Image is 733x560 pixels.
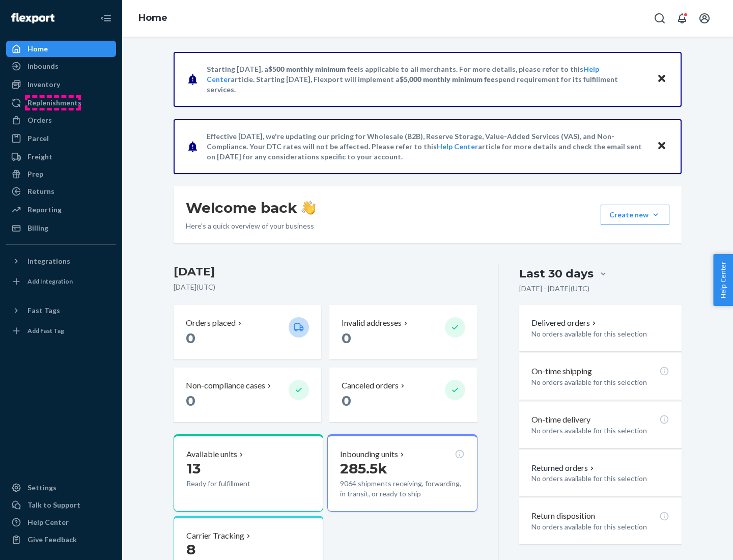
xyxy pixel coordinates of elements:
[6,76,116,93] a: Inventory
[27,79,60,90] div: Inventory
[138,12,167,23] a: Home
[301,201,316,215] img: hand-wave emoji
[342,392,351,409] span: 0
[342,380,399,391] p: Canceled orders
[11,13,54,23] img: Flexport logo
[531,426,669,436] p: No orders available for this selection
[342,329,351,347] span: 0
[327,434,477,512] button: Inbounding units285.5k9064 shipments receiving, forwarding, in transit, or ready to ship
[6,302,116,319] button: Fast Tags
[186,221,316,231] p: Here’s a quick overview of your business
[174,282,477,292] p: [DATE] ( UTC )
[713,254,733,306] button: Help Center
[400,75,495,83] span: $5,000 monthly minimum fee
[531,522,669,532] p: No orders available for this selection
[531,462,596,474] button: Returned orders
[340,479,464,499] p: 9064 shipments receiving, forwarding, in transit, or ready to ship
[186,460,201,477] span: 13
[6,531,116,548] button: Give Feedback
[6,112,116,128] a: Orders
[27,326,64,335] div: Add Fast Tag
[6,497,116,513] a: Talk to Support
[601,205,669,225] button: Create new
[174,368,321,422] button: Non-compliance cases 0
[531,377,669,387] p: No orders available for this selection
[27,517,69,527] div: Help Center
[207,131,647,162] p: Effective [DATE], we're updating our pricing for Wholesale (B2B), Reserve Storage, Value-Added Se...
[437,142,478,151] a: Help Center
[174,305,321,359] button: Orders placed 0
[6,323,116,339] a: Add Fast Tag
[27,277,73,286] div: Add Integration
[186,199,316,217] h1: Welcome back
[6,149,116,165] a: Freight
[27,256,70,266] div: Integrations
[27,169,43,179] div: Prep
[531,473,669,484] p: No orders available for this selection
[27,535,77,545] div: Give Feedback
[6,183,116,200] a: Returns
[6,220,116,236] a: Billing
[342,317,402,329] p: Invalid addresses
[340,449,398,460] p: Inbounding units
[6,202,116,218] a: Reporting
[27,133,49,144] div: Parcel
[6,480,116,496] a: Settings
[27,223,48,233] div: Billing
[27,44,48,54] div: Home
[186,479,280,489] p: Ready for fulfillment
[6,41,116,57] a: Home
[27,483,57,493] div: Settings
[329,368,477,422] button: Canceled orders 0
[531,317,598,329] button: Delivered orders
[27,186,54,197] div: Returns
[174,264,477,280] h3: [DATE]
[531,510,595,522] p: Return disposition
[6,166,116,182] a: Prep
[650,8,670,29] button: Open Search Box
[519,284,589,294] p: [DATE] - [DATE] ( UTC )
[268,65,358,73] span: $500 monthly minimum fee
[186,449,237,460] p: Available units
[207,64,647,95] p: Starting [DATE], a is applicable to all merchants. For more details, please refer to this article...
[6,130,116,147] a: Parcel
[531,366,592,377] p: On-time shipping
[27,205,62,215] div: Reporting
[6,58,116,74] a: Inbounds
[96,8,116,29] button: Close Navigation
[27,115,52,125] div: Orders
[27,98,81,108] div: Replenishments
[27,305,60,316] div: Fast Tags
[694,8,715,29] button: Open account menu
[672,8,692,29] button: Open notifications
[6,253,116,269] button: Integrations
[186,329,195,347] span: 0
[186,380,265,391] p: Non-compliance cases
[6,273,116,290] a: Add Integration
[6,514,116,530] a: Help Center
[186,317,236,329] p: Orders placed
[531,414,590,426] p: On-time delivery
[329,305,477,359] button: Invalid addresses 0
[130,4,176,33] ol: breadcrumbs
[655,72,668,87] button: Close
[655,139,668,154] button: Close
[186,392,195,409] span: 0
[6,95,116,111] a: Replenishments
[519,266,594,282] div: Last 30 days
[27,152,52,162] div: Freight
[27,500,80,510] div: Talk to Support
[27,61,59,71] div: Inbounds
[174,434,323,512] button: Available units13Ready for fulfillment
[186,530,244,542] p: Carrier Tracking
[186,541,195,558] span: 8
[340,460,387,477] span: 285.5k
[531,329,669,339] p: No orders available for this selection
